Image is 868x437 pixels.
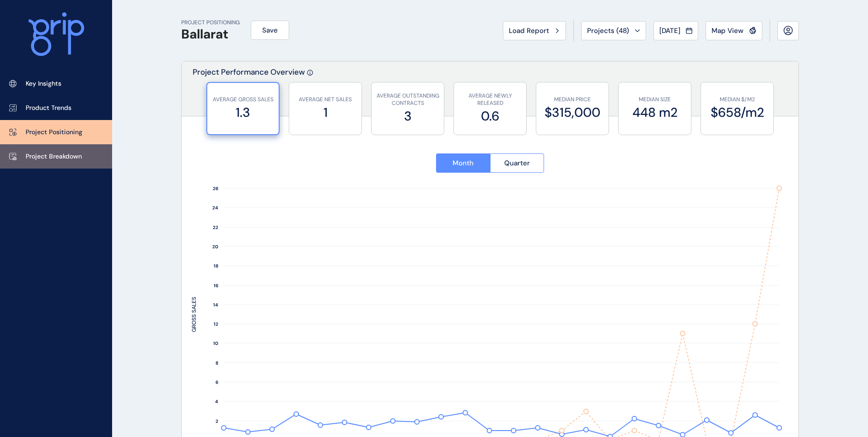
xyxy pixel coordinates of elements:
text: 18 [214,263,218,269]
p: PROJECT POSITIONING [181,19,240,27]
button: Load Report [503,21,566,40]
label: 448 m2 [623,104,686,121]
text: 24 [212,205,218,211]
span: Map View [712,26,744,35]
span: Projects ( 48 ) [587,26,629,35]
button: Save [251,21,289,40]
text: 8 [216,360,218,366]
label: 1 [294,104,357,121]
p: AVERAGE OUTSTANDING CONTRACTS [376,92,439,108]
label: 0.6 [458,107,522,125]
p: Product Trends [26,104,71,113]
label: $315,000 [541,104,604,121]
p: AVERAGE GROSS SALES [212,96,274,104]
label: $658/m2 [706,104,769,121]
button: Month [436,153,490,173]
p: AVERAGE NET SALES [294,96,357,104]
p: Project Positioning [26,128,82,137]
label: 3 [376,107,439,125]
p: MEDIAN SIZE [623,96,686,104]
text: 2 [216,418,218,424]
text: 14 [213,302,218,308]
p: MEDIAN $/M2 [706,96,769,104]
button: Projects (48) [581,21,646,40]
text: 12 [214,321,218,327]
button: Quarter [490,153,545,173]
p: AVERAGE NEWLY RELEASED [458,92,522,108]
text: 10 [213,340,218,346]
text: GROSS SALES [190,297,198,332]
text: 4 [215,399,218,404]
p: MEDIAN PRICE [541,96,604,104]
span: Month [453,158,474,168]
text: 6 [216,379,218,385]
text: 22 [213,224,218,230]
text: 16 [214,283,218,289]
span: Save [262,26,278,35]
label: 1.3 [212,104,274,121]
span: Quarter [504,158,530,168]
text: 20 [212,244,218,250]
span: Load Report [509,26,549,35]
p: Project Performance Overview [193,67,305,116]
button: Map View [706,21,762,40]
p: Key Insights [26,79,61,88]
text: 26 [213,186,218,191]
button: [DATE] [653,21,698,40]
p: Project Breakdown [26,152,82,161]
h1: Ballarat [181,27,240,42]
span: [DATE] [659,26,680,35]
